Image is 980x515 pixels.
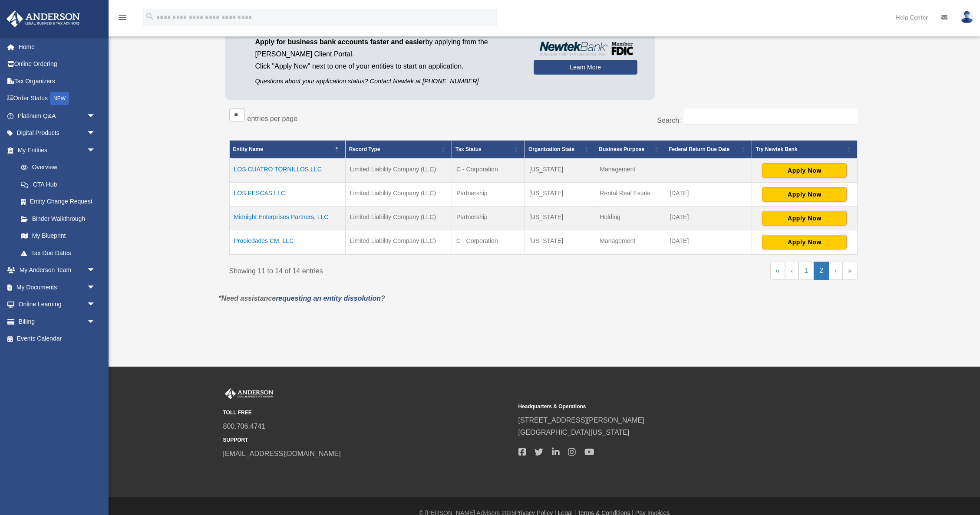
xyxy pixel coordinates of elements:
td: Limited Liability Company (LLC) [345,183,452,207]
td: Propiedades CM, LLC [229,230,345,255]
img: User Pic [960,11,973,23]
p: Click "Apply Now" next to one of your entities to start an application. [255,60,521,72]
th: Try Newtek Bank : Activate to sort [752,141,857,159]
button: Apply Now [762,163,847,178]
small: SUPPORT [223,436,512,445]
a: Digital Productsarrow_drop_down [6,125,109,142]
a: Overview [12,159,100,176]
button: Apply Now [762,187,847,202]
img: Anderson Advisors Platinum Portal [223,388,275,400]
th: Tax Status: Activate to sort [452,141,525,159]
span: arrow_drop_down [87,107,104,125]
span: arrow_drop_down [87,296,104,314]
a: Next [829,262,842,280]
th: Entity Name: Activate to invert sorting [229,141,345,159]
td: Holding [595,207,665,230]
td: Rental Real Estate [595,183,665,207]
a: requesting an entity dissolution [276,295,381,302]
a: My Blueprint [12,227,104,245]
td: [US_STATE] [525,183,595,207]
a: My Anderson Teamarrow_drop_down [6,262,109,279]
td: Management [595,230,665,255]
img: NewtekBankLogoSM.png [538,42,633,56]
button: Apply Now [762,235,847,249]
span: arrow_drop_down [87,141,104,159]
a: Last [842,262,858,280]
small: Headquarters & Operations [518,402,808,411]
label: entries per page [247,115,298,122]
a: 1 [799,262,814,280]
td: [DATE] [665,183,752,207]
small: TOLL FREE [223,408,512,417]
a: Online Ordering [6,56,109,73]
p: Questions about your application status? Contact Newtek at [PHONE_NUMBER] [255,76,521,87]
td: Partnership [452,207,525,230]
th: Federal Return Due Date: Activate to sort [665,141,752,159]
a: [EMAIL_ADDRESS][DOMAIN_NAME] [223,450,341,457]
span: Record Type [349,146,380,152]
td: LOS PESCAS LLC [229,183,345,207]
a: Online Learningarrow_drop_down [6,296,109,313]
span: Apply for business bank accounts faster and easier [255,38,426,46]
span: arrow_drop_down [87,313,104,331]
div: NEW [50,92,69,105]
td: [DATE] [665,207,752,230]
th: Organization State: Activate to sort [525,141,595,159]
div: Showing 11 to 14 of 14 entries [229,262,537,277]
i: menu [117,12,128,23]
a: Tax Due Dates [12,244,104,262]
a: [GEOGRAPHIC_DATA][US_STATE] [518,429,630,436]
span: arrow_drop_down [87,125,104,142]
a: Billingarrow_drop_down [6,313,109,330]
span: Tax Status [455,146,482,152]
a: [STREET_ADDRESS][PERSON_NAME] [518,417,644,424]
td: C - Corporation [452,230,525,255]
span: Entity Name [233,146,263,152]
td: Limited Liability Company (LLC) [345,207,452,230]
img: Anderson Advisors Platinum Portal [4,10,82,27]
p: by applying from the [PERSON_NAME] Client Portal. [255,36,521,60]
a: 2 [814,262,829,280]
span: arrow_drop_down [87,262,104,279]
td: Management [595,158,665,183]
th: Business Purpose: Activate to sort [595,141,665,159]
i: search [145,12,155,21]
a: Binder Walkthrough [12,210,104,227]
a: My Entitiesarrow_drop_down [6,141,104,159]
td: C - Corporation [452,158,525,183]
span: arrow_drop_down [87,279,104,296]
th: Record Type: Activate to sort [345,141,452,159]
a: CTA Hub [12,176,104,193]
td: [DATE] [665,230,752,255]
a: 800.706.4741 [223,423,266,430]
a: First [770,262,785,280]
a: Previous [785,262,799,280]
span: Business Purpose [599,146,644,152]
td: Limited Liability Company (LLC) [345,230,452,255]
a: Tax Organizers [6,72,109,90]
button: Apply Now [762,211,847,226]
td: Limited Liability Company (LLC) [345,158,452,183]
a: My Documentsarrow_drop_down [6,279,109,296]
span: Organization State [528,146,574,152]
a: Events Calendar [6,330,109,348]
a: Order StatusNEW [6,90,109,108]
td: LOS CUATRO TORNILLOS LLC [229,158,345,183]
td: [US_STATE] [525,207,595,230]
td: Partnership [452,183,525,207]
td: Midnight Enterprises Partners, LLC [229,207,345,230]
a: Entity Change Request [12,193,104,210]
div: Try Newtek Bank [756,144,844,154]
a: Home [6,38,109,56]
a: Learn More [534,60,637,75]
em: *Need assistance ? [219,295,385,302]
label: Search: [657,117,681,124]
span: Federal Return Due Date [669,146,729,152]
a: Platinum Q&Aarrow_drop_down [6,107,109,125]
a: menu [117,15,128,23]
td: [US_STATE] [525,230,595,255]
td: [US_STATE] [525,158,595,183]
